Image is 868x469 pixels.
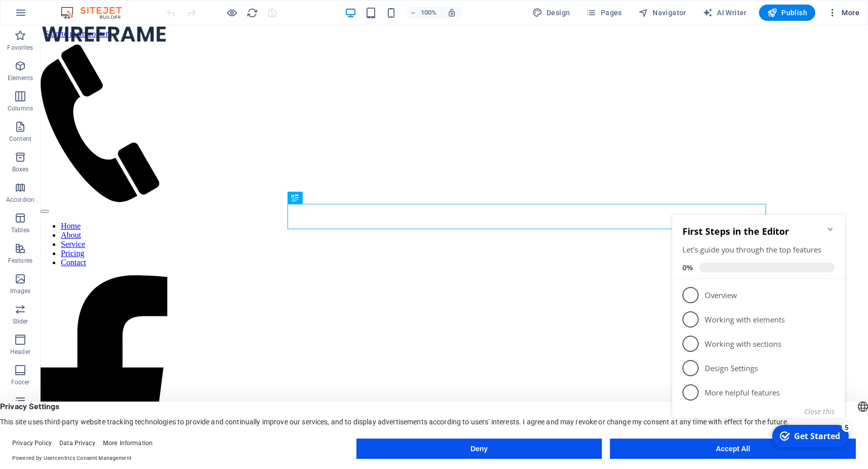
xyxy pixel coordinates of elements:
[703,8,747,18] span: AI Writer
[104,222,180,244] div: Get Started 5 items remaining, 0% complete
[4,104,176,129] li: Working with elements
[4,129,176,153] li: Working with sections
[37,87,158,98] p: Overview
[634,5,691,21] button: Navigator
[406,7,442,19] button: 100%
[8,74,33,82] p: Elements
[173,219,184,229] div: 5
[14,60,31,69] span: 0%
[246,7,258,19] i: Reload page
[9,135,31,143] p: Content
[421,7,437,19] h6: 100%
[136,204,166,213] button: Close this
[447,8,456,17] i: On resize automatically adjust zoom level to fit chosen device.
[37,185,158,195] p: More helpful features
[528,5,574,21] div: Design (Ctrl+Alt+Y)
[528,5,574,21] button: Design
[11,378,29,386] p: Footer
[7,44,33,52] p: Favorites
[8,104,33,113] p: Columns
[14,22,166,34] h2: First Steps in the Editor
[767,8,807,18] span: Publish
[6,196,34,204] p: Accordion
[226,7,238,19] button: Click here to leave preview mode and continue editing
[158,22,166,30] div: Minimize checklist
[4,153,176,177] li: Design Settings
[759,5,815,21] button: Publish
[37,136,158,147] p: Working with sections
[532,8,570,18] span: Design
[699,5,751,21] button: AI Writer
[58,7,134,19] img: Editor Logo
[37,112,158,122] p: Working with elements
[582,5,626,21] button: Pages
[827,8,859,18] span: More
[14,42,166,52] div: Let's guide you through the top features
[823,5,863,21] button: More
[8,257,32,265] p: Features
[37,160,158,171] p: Design Settings
[126,228,172,239] div: Get Started
[4,177,176,202] li: More helpful features
[586,8,622,18] span: Pages
[10,287,31,295] p: Images
[13,317,28,326] p: Slider
[638,8,686,18] span: Navigator
[4,80,176,104] li: Overview
[10,348,30,356] p: Header
[11,226,29,234] p: Tables
[246,7,258,19] button: reload
[12,165,29,173] p: Boxes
